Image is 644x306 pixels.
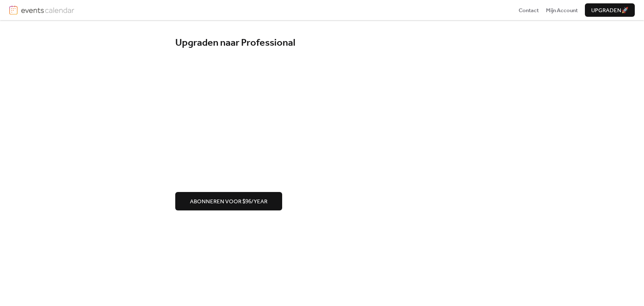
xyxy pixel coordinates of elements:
[519,6,539,14] a: Contact
[190,197,267,206] span: Abonneren voor $96/year
[175,192,282,210] button: Abonneren voor $96/year
[175,37,469,49] div: Upgraden naar Professional
[21,5,74,15] img: logotype
[591,6,628,15] span: Upgraden 🚀
[519,6,539,15] span: Contact
[585,3,635,17] button: Upgraden🚀
[174,60,470,181] iframe: Beveiligd invoerframe voor betaling
[546,6,578,14] a: Mijn Account
[9,5,18,15] img: logo
[546,6,578,15] span: Mijn Account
